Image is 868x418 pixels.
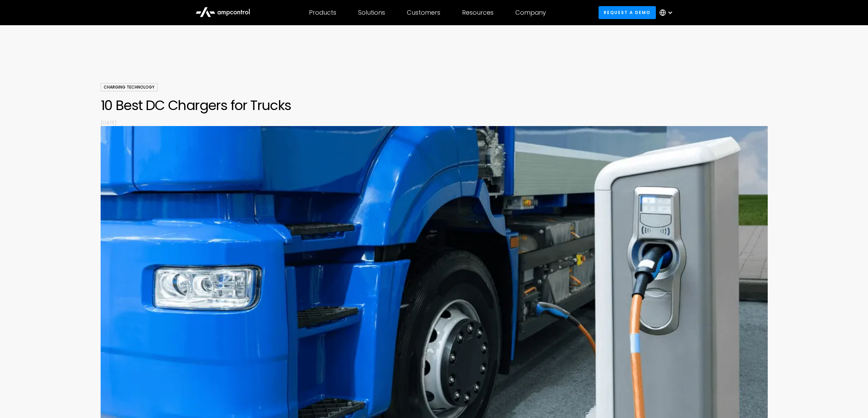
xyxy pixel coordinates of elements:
div: Resources [462,9,494,16]
div: Solutions [358,9,385,16]
div: Products [309,9,336,16]
div: Charging Technology [101,83,158,91]
div: Customers [407,9,440,16]
p: [DATE] [101,119,768,126]
div: Company [515,9,546,16]
a: Request a demo [599,6,656,19]
h1: 10 Best DC Chargers for Trucks [101,97,768,113]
